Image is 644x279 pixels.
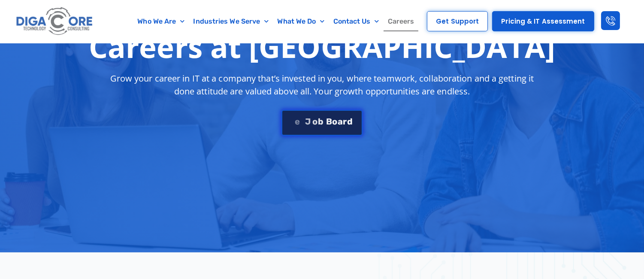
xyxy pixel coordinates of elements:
a: Pricing & IT Assessment [492,11,594,31]
span: o [312,116,317,124]
a: Careers [384,12,419,31]
span: Pricing & IT Assessment [501,18,585,24]
span: Get Support [436,18,479,24]
span: J [305,116,311,124]
span: d [347,116,353,124]
a: e Job Board [281,109,362,134]
span: a [338,116,343,124]
h1: Careers at [GEOGRAPHIC_DATA] [89,29,555,64]
p: Grow your career in IT at a company that’s invested in you, where teamwork, collaboration and a g... [103,72,542,98]
span: o [332,116,337,124]
a: What We Do [273,12,329,31]
img: Digacore logo 1 [14,4,95,39]
a: Industries We Serve [189,12,273,31]
a: Get Support [427,11,488,31]
a: Contact Us [329,12,384,31]
a: Who We Are [133,12,189,31]
span: b [318,116,324,124]
span: B [326,116,332,124]
span: e [295,116,300,124]
span: r [343,116,347,124]
nav: Menu [130,12,423,31]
